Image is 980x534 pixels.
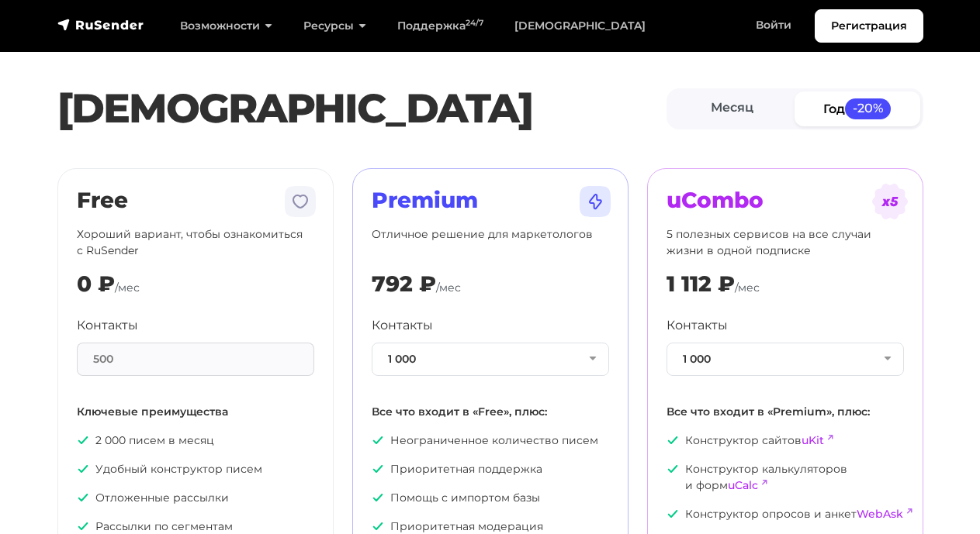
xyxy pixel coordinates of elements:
a: Ресурсы [288,10,382,42]
img: icon-ok.svg [77,434,89,446]
p: Отличное решение для маркетологов [372,226,609,259]
img: icon-ok.svg [77,491,89,504]
img: icon-ok.svg [372,491,384,504]
p: Все что входит в «Premium», плюс: [667,404,904,420]
h2: Premium [372,188,609,214]
a: Год [795,91,920,126]
p: 2 000 писем в месяц [77,432,314,449]
p: Конструктор сайтов [667,432,904,449]
a: Поддержка24/7 [382,10,499,42]
p: Приоритетная поддержка [372,461,609,477]
p: Все что входит в «Free», плюс: [372,404,609,420]
p: Удобный конструктор писем [77,461,314,477]
a: WebAsk [857,507,903,521]
p: Отложенные рассылки [77,490,314,506]
img: tarif-free.svg [282,183,319,220]
a: uKit [802,433,824,447]
a: uCalc [728,478,758,492]
label: Контакты [667,316,728,335]
p: Конструктор опросов и анкет [667,506,904,522]
a: Возможности [164,10,288,42]
h1: [DEMOGRAPHIC_DATA] [57,84,667,133]
label: Контакты [77,316,138,335]
div: 0 ₽ [77,271,115,298]
a: Месяц [670,91,795,126]
p: Ключевые преимущества [77,404,314,420]
label: Контакты [372,316,433,335]
img: icon-ok.svg [372,434,384,446]
button: 1 000 [372,343,609,376]
a: [DEMOGRAPHIC_DATA] [499,10,661,42]
img: icon-ok.svg [77,520,89,532]
p: Помощь с импортом базы [372,490,609,506]
p: Конструктор калькуляторов и форм [667,461,904,494]
img: tarif-ucombo.svg [871,183,909,220]
a: Регистрация [815,9,923,43]
img: icon-ok.svg [372,463,384,475]
span: /мес [115,281,140,295]
p: Хороший вариант, чтобы ознакомиться с RuSender [77,226,314,259]
p: 5 полезных сервисов на все случаи жизни в одной подписке [667,226,904,259]
img: tarif-premium.svg [577,183,614,220]
sup: 24/7 [466,18,483,28]
div: 1 112 ₽ [667,271,735,298]
div: 792 ₽ [372,271,436,298]
img: icon-ok.svg [372,520,384,532]
span: /мес [436,281,461,295]
img: icon-ok.svg [667,434,679,446]
a: Войти [740,9,807,41]
p: Неограниченное количество писем [372,432,609,449]
h2: Free [77,188,314,214]
img: icon-ok.svg [667,463,679,475]
span: /мес [735,281,760,295]
img: icon-ok.svg [77,463,89,475]
button: 1 000 [667,343,904,376]
span: -20% [845,98,892,119]
img: RuSender [57,17,144,33]
h2: uCombo [667,188,904,214]
img: icon-ok.svg [667,508,679,520]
